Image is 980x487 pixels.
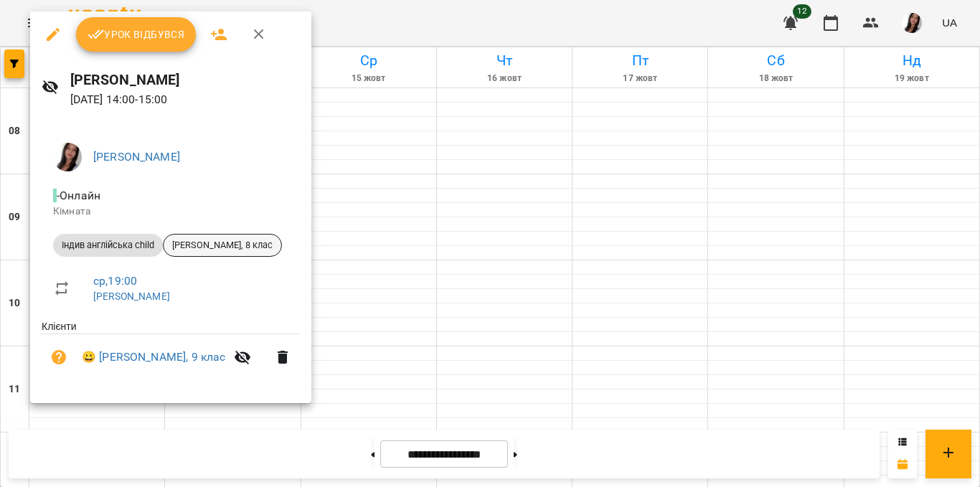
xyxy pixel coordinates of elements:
[70,69,300,91] h6: [PERSON_NAME]
[53,143,82,171] img: 1d6f23e5120c7992040491d1b6c3cd92.jpg
[82,349,225,366] a: 😀 [PERSON_NAME], 9 клас
[88,26,185,43] span: Урок відбувся
[70,91,300,108] p: [DATE] 14:00 - 15:00
[93,290,170,302] a: [PERSON_NAME]
[53,204,288,219] p: Кімната
[53,239,163,252] span: Індив англійська child
[93,150,180,164] a: [PERSON_NAME]
[42,319,300,386] ul: Клієнти
[163,234,282,257] div: [PERSON_NAME], 8 клас
[93,274,137,288] a: ср , 19:00
[76,17,197,52] button: Урок відбувся
[53,189,103,202] span: - Онлайн
[42,340,76,374] button: Візит ще не сплачено. Додати оплату?
[164,239,281,252] span: [PERSON_NAME], 8 клас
